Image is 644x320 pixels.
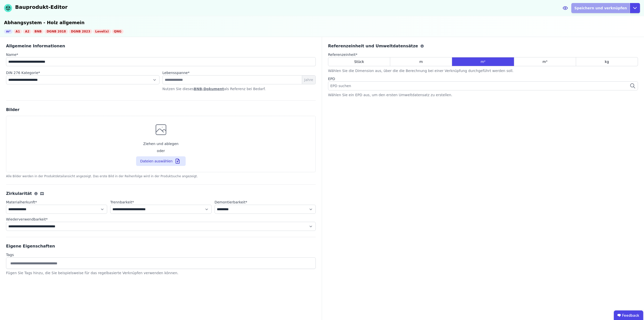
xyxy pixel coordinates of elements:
[328,52,638,57] label: audits.requiredField
[4,29,13,34] div: m²
[14,29,22,34] div: A1
[328,92,638,97] div: Wählen Sie ein EPD aus, um den ersten Umweltdatensatz zu erstellen.
[6,43,316,49] div: Allgemeine Informationen
[163,70,190,75] label: audits.requiredField
[6,252,316,257] label: Tags
[6,191,316,197] div: Zirkularität
[6,107,316,113] div: Bilder
[328,68,638,73] div: Wählen Sie die Dimension aus, über die die Berechnung bei einer Verknüpfung durchgeführt werden s...
[45,29,68,34] div: DGNB 2018
[93,29,111,34] div: Level(s)
[110,200,211,205] label: audits.requiredField
[6,174,316,178] div: Alle Bilder werden in der Produktdetailansicht angezeigt. Das erste Bild in der Reihenfolge wird ...
[4,19,640,26] div: Abhangsystem - Holz allgemein
[23,29,31,34] div: A2
[543,59,547,64] span: m³
[136,156,185,166] button: Ziehen und ablegenoder
[15,4,68,11] div: Bauprodukt-Editor
[354,59,364,64] span: Stück
[330,83,352,88] span: EPD suchen
[6,200,107,205] label: audits.requiredField
[605,59,609,64] span: kg
[328,43,638,49] div: Referenzeinheit und Umweltdatensätze
[6,270,316,275] div: Fügen Sie Tags hinzu, die Sie beispielsweise für das regelbasierte Verknüpfen verwenden können.
[32,29,44,34] div: BNB
[143,141,178,146] span: Ziehen und ablegen
[6,217,316,222] label: audits.requiredField
[69,29,92,34] div: DGNB 2023
[480,59,485,64] span: m²
[419,59,423,64] span: m
[112,29,124,34] div: QNG
[302,76,315,84] span: Jahre
[328,76,638,81] label: EPD
[6,52,18,57] label: audits.requiredField
[215,200,316,205] label: audits.requiredField
[157,148,165,153] span: oder
[6,70,159,75] label: audits.requiredField
[194,87,224,91] a: BNB-Dokument
[163,86,316,91] p: Nutzen Sie dieses als Referenz bei Bedarf.
[6,243,316,249] div: Eigene Eigenschaften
